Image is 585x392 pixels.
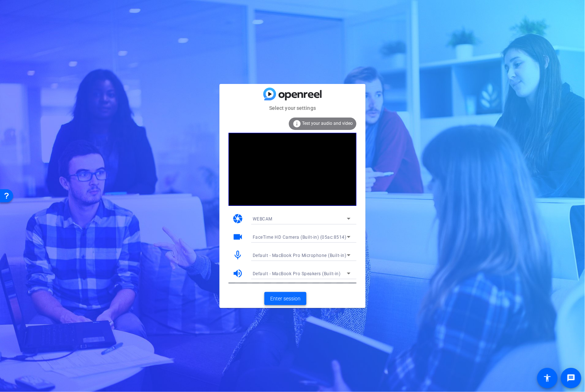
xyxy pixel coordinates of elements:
span: Default - MacBook Pro Microphone (Built-in) [253,253,347,258]
mat-icon: info [292,119,301,128]
span: Test your audio and video [302,121,353,126]
mat-icon: mic_none [232,250,243,261]
span: Default - MacBook Pro Speakers (Built-in) [253,271,341,276]
mat-icon: camera [232,213,243,224]
button: Enter session [264,292,306,305]
mat-icon: message [567,374,576,383]
mat-icon: accessibility [543,374,552,383]
img: blue-gradient.svg [263,88,322,100]
mat-card-subtitle: Select your settings [219,104,366,112]
span: WEBCAM [253,216,272,222]
span: Enter session [270,295,301,303]
mat-icon: volume_up [232,268,243,279]
mat-icon: videocam [232,231,243,242]
span: FaceTime HD Camera (Built-in) (05ac:8514) [253,235,347,240]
